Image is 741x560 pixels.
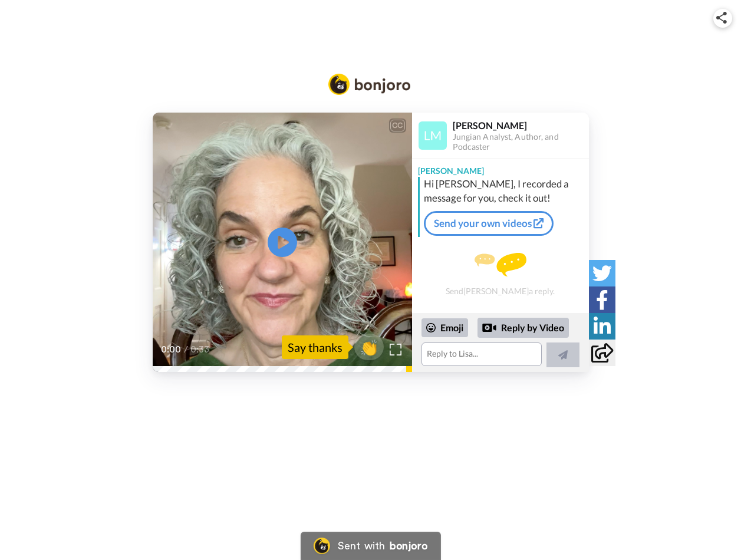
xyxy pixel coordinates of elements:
span: 👏 [354,338,384,357]
img: message.svg [475,253,526,276]
span: 0:00 [161,342,182,357]
img: Bonjoro Logo [328,74,411,95]
div: [PERSON_NAME] [412,159,589,177]
span: / [184,342,188,357]
img: Full screen [390,344,401,355]
button: 👏 [354,334,384,360]
div: Say thanks [282,335,348,359]
a: Send your own videos [424,211,554,236]
div: Jungian Analyst, Author, and Podcaster [453,132,588,152]
img: Profile Image [419,121,447,150]
div: Hi [PERSON_NAME], I recorded a message for you, check it out! [424,177,586,205]
div: CC [390,120,405,131]
div: Reply by Video [477,318,569,338]
div: Reply by Video [482,321,496,335]
img: ic_share.svg [716,12,727,24]
div: [PERSON_NAME] [453,120,588,131]
div: Send [PERSON_NAME] a reply. [412,242,589,307]
div: Emoji [421,318,468,337]
span: 0:33 [190,342,211,357]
